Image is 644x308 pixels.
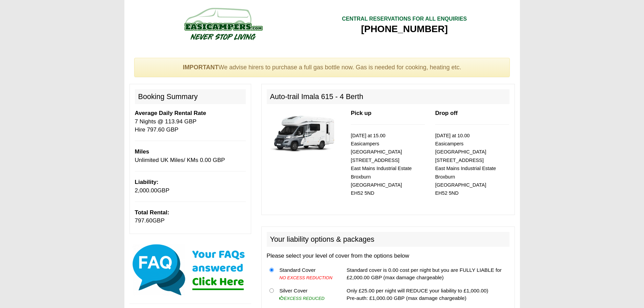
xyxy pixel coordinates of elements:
[267,89,509,104] h2: Auto-trail Imala 615 - 4 Berth
[342,15,467,23] div: CENTRAL RESERVATIONS FOR ALL ENQUIRIES
[135,217,152,224] span: 797.60
[344,284,509,305] td: Only £25.00 per night will REDUCE your liability to £1,000.00) Pre-auth: £1,000.00 GBP (max damag...
[135,109,246,134] p: 7 Nights @ 113.94 GBP Hire 797.60 GBP
[342,23,467,35] div: [PHONE_NUMBER]
[135,179,159,185] b: Liability:
[135,209,246,225] p: GBP
[351,133,412,196] small: [DATE] at 15.00 Easicampers [GEOGRAPHIC_DATA] [STREET_ADDRESS] East Mains Industrial Estate Broxb...
[159,5,287,42] img: campers-checkout-logo.png
[135,209,169,216] b: Total Rental:
[135,178,246,195] p: GBP
[344,264,509,284] td: Standard cover is 0.00 cost per night but you are FULLY LIABLE for £2,000.00 GBP (max damage char...
[435,110,457,116] b: Drop off
[183,64,219,71] strong: IMPORTANT
[267,109,341,157] img: 344.jpg
[135,89,246,104] h2: Booking Summary
[277,264,337,284] td: Standard Cover
[135,148,246,164] p: Unlimited UK Miles/ KMs 0.00 GBP
[267,252,509,260] p: Please select your level of cover from the options below
[134,58,510,77] div: We advise hirers to purchase a full gas bottle now. Gas is needed for cooking, heating etc.
[135,148,149,155] b: Miles
[351,110,372,116] b: Pick up
[135,187,158,194] span: 2,000.00
[129,243,251,297] img: Click here for our most common FAQs
[267,232,509,247] h2: Your liability options & packages
[279,296,325,301] i: EXCESS REDUCED
[279,275,332,280] i: NO EXCESS REDUCTION
[435,133,496,196] small: [DATE] at 10.00 Easicampers [GEOGRAPHIC_DATA] [STREET_ADDRESS] East Mains Industrial Estate Broxb...
[277,284,337,305] td: Silver Cover
[135,110,206,116] b: Average Daily Rental Rate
